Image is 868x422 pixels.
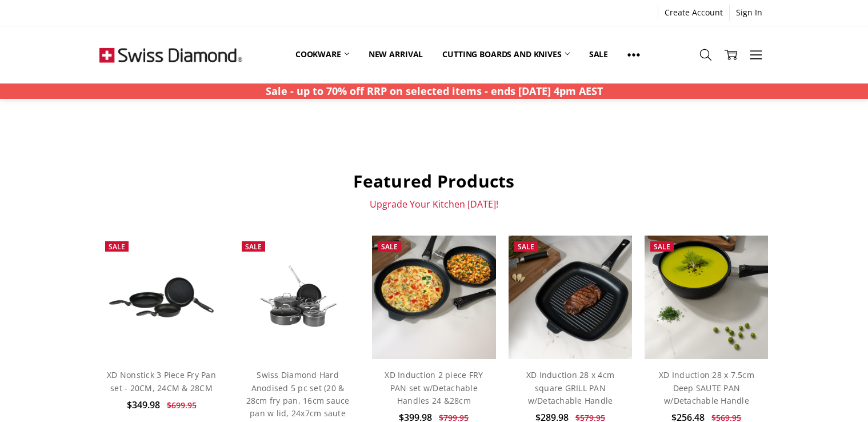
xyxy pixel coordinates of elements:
img: XD Induction 2 piece FRY PAN set w/Detachable Handles 24 &28cm [372,236,495,359]
span: Sale [654,242,670,252]
a: XD Induction 28 x 7.5cm Deep SAUTE PAN w/Detachable Handle [659,369,754,406]
img: Swiss Diamond Hard Anodised 5 pc set (20 & 28cm fry pan, 16cm sauce pan w lid, 24x7cm saute pan w... [236,256,359,339]
a: Cookware [286,42,359,67]
strong: Sale - up to 70% off RRP on selected items - ends [DATE] 4pm AEST [266,84,603,98]
a: Swiss Diamond Hard Anodised 5 pc set (20 & 28cm fry pan, 16cm sauce pan w lid, 24x7cm saute pan w... [236,236,359,359]
span: $699.95 [167,400,197,411]
a: Sale [579,42,618,67]
span: Sale [518,242,534,252]
a: XD Induction 2 piece FRY PAN set w/Detachable Handles 24 &28cm [385,369,483,406]
span: $349.98 [127,399,160,411]
img: XD Induction 28 x 4cm square GRILL PAN w/Detachable Handle [509,236,632,359]
h2: Featured Products [99,170,768,192]
img: Free Shipping On Every Order [99,26,242,83]
a: Show All [618,42,650,67]
a: Create Account [658,5,729,21]
span: Sale [109,242,125,252]
span: Sale [245,242,262,252]
img: XD Induction 28 x 7.5cm Deep SAUTE PAN w/Detachable Handle [645,236,768,359]
a: XD Nonstick 3 Piece Fry Pan set - 20CM, 24CM & 28CM [107,369,216,393]
a: New arrival [359,42,433,67]
a: XD Nonstick 3 Piece Fry Pan set - 20CM, 24CM & 28CM [99,236,223,359]
span: Sale [381,242,398,252]
a: Cutting boards and knives [433,42,579,67]
a: Sign In [730,5,769,21]
img: XD Nonstick 3 Piece Fry Pan set - 20CM, 24CM & 28CM [99,266,223,328]
p: Upgrade Your Kitchen [DATE]! [99,198,768,210]
a: XD Induction 28 x 4cm square GRILL PAN w/Detachable Handle [526,369,614,406]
